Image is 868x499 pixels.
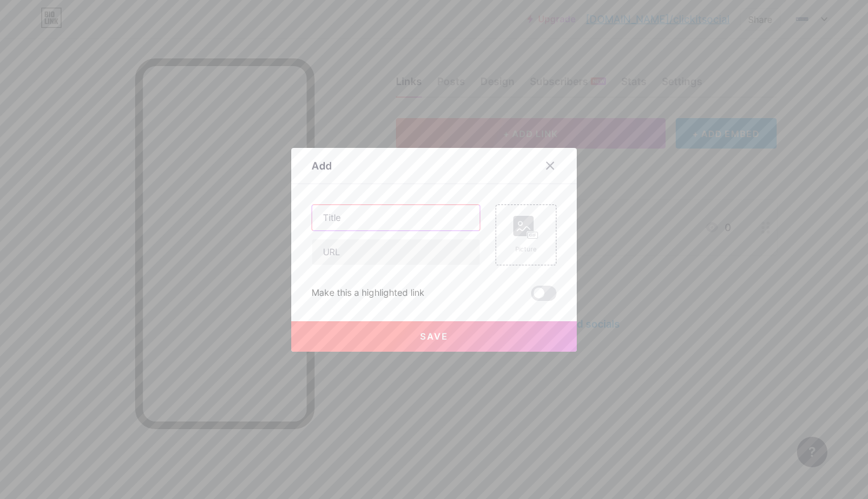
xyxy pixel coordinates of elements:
[312,205,480,230] input: Title
[291,321,577,352] button: Save
[513,244,539,254] div: Picture
[420,331,449,342] span: Save
[312,239,480,265] input: URL
[312,286,424,301] div: Make this a highlighted link
[312,158,332,173] div: Add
